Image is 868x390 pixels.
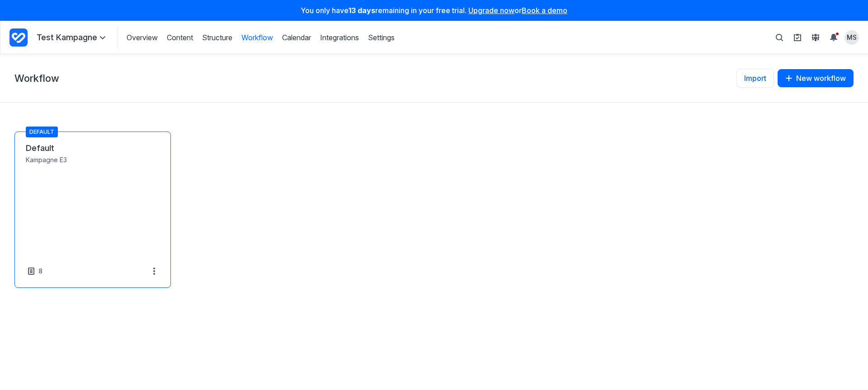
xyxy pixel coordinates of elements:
[847,33,857,42] span: MS
[127,33,158,42] a: Overview
[468,6,514,15] a: Upgrade now
[9,27,28,48] a: Project Dashboard
[14,72,59,85] h1: Workflow
[790,30,805,45] button: View set up guide
[282,33,311,42] a: Calendar
[736,69,774,88] a: Import
[826,30,844,45] summary: View Notifications
[349,6,375,15] strong: 13 days
[368,33,395,42] a: Settings
[241,33,273,42] a: Workflow
[26,143,160,154] a: Default
[149,266,160,277] summary: More options for Default
[320,33,359,42] a: Integrations
[772,30,787,45] button: Toggle search bar
[778,69,854,87] button: New workflow
[5,5,863,15] p: You only have remaining in your free trial. or
[26,266,44,277] a: 8
[26,127,58,137] span: Default
[808,30,823,45] button: View People & Groups
[14,132,171,288] div: Default workflow
[202,33,232,42] a: Structure
[167,33,193,42] a: Content
[37,32,108,43] summary: Test Kampagne
[844,30,859,45] summary: View profile menu
[522,6,567,15] a: Book a demo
